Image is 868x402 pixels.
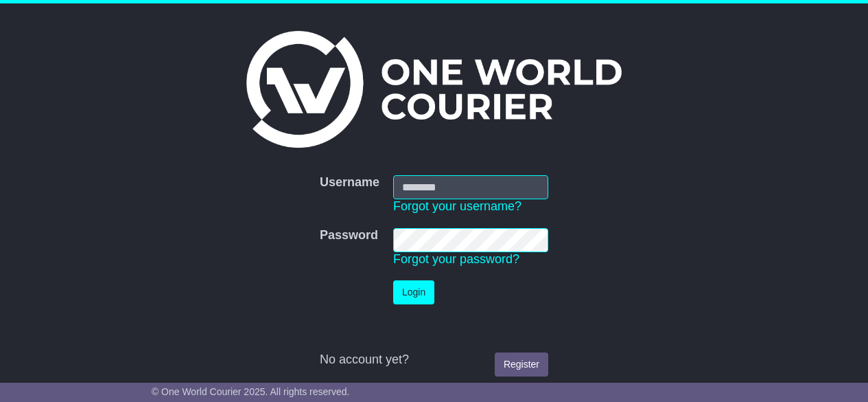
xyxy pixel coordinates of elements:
div: No account yet? [320,353,548,368]
img: One World [246,31,621,148]
span: © One World Courier 2025. All rights reserved. [152,386,350,397]
label: Password [320,228,378,243]
a: Forgot your password? [393,252,519,266]
a: Forgot your username? [393,199,521,213]
button: Login [393,280,434,304]
a: Register [495,353,548,377]
label: Username [320,175,379,190]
